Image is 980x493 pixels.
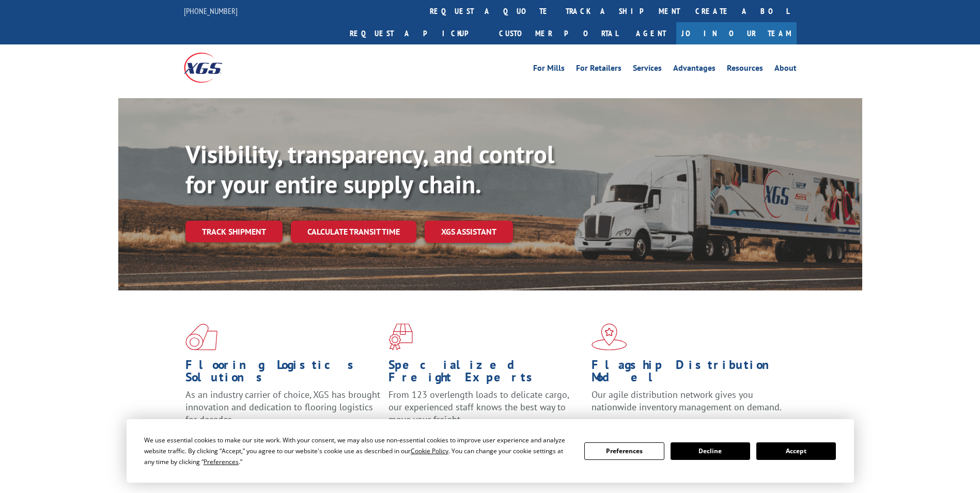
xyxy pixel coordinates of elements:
a: Services [633,64,662,75]
img: xgs-icon-focused-on-flooring-red [388,323,413,350]
a: XGS ASSISTANT [425,221,513,243]
button: Decline [671,442,750,460]
a: For Retailers [576,64,621,75]
a: Resources [727,64,763,75]
a: About [774,64,797,75]
span: As an industry carrier of choice, XGS has brought innovation and dedication to flooring logistics... [185,389,380,425]
a: Calculate transit time [291,221,416,243]
b: Visibility, transparency, and control for your entire supply chain. [185,138,554,200]
a: Request a pickup [342,22,491,44]
a: [PHONE_NUMBER] [184,6,238,16]
a: Agent [626,22,676,44]
h1: Specialized Freight Experts [388,359,584,389]
a: Join Our Team [676,22,797,44]
div: Cookie Consent Prompt [127,419,854,483]
div: We use essential cookies to make our site work. With your consent, we may also use non-essential ... [144,435,572,467]
img: xgs-icon-flagship-distribution-model-red [592,323,627,350]
a: Track shipment [185,221,283,242]
a: Advantages [673,64,715,75]
span: Preferences [204,457,239,466]
a: For Mills [533,64,565,75]
span: Our agile distribution network gives you nationwide inventory management on demand. [592,389,782,413]
img: xgs-icon-total-supply-chain-intelligence-red [185,323,217,350]
p: From 123 overlength loads to delicate cargo, our experienced staff knows the best way to move you... [388,389,584,435]
button: Preferences [584,442,664,460]
a: Customer Portal [491,22,626,44]
button: Accept [756,442,836,460]
h1: Flooring Logistics Solutions [185,359,381,389]
h1: Flagship Distribution Model [592,359,787,389]
span: Cookie Policy [411,446,448,455]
